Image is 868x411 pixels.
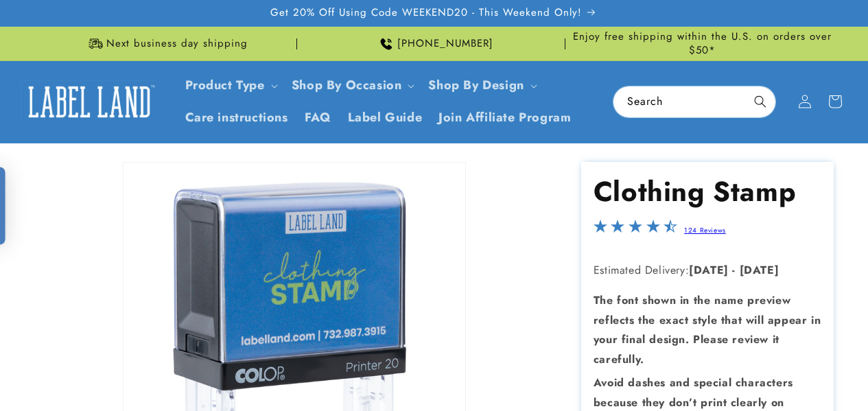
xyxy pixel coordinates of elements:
span: Care instructions [185,110,288,126]
summary: Product Type [177,69,283,102]
span: Shop By Occasion [292,78,402,93]
a: FAQ [296,102,340,134]
strong: - [732,262,736,278]
span: 4.4-star overall rating [594,223,677,239]
button: Search [745,86,775,117]
div: Announcement [34,27,297,60]
strong: [DATE] [740,262,779,278]
a: Care instructions [177,102,296,134]
span: FAQ [305,110,331,126]
a: Product Type [185,76,265,94]
strong: [DATE] [689,262,729,278]
span: [PHONE_NUMBER] [397,37,493,51]
span: Get 20% Off Using Code WEEKEND20 - This Weekend Only! [270,6,582,20]
strong: The font shown in the name preview reflects the exact style that will appear in your final design... [594,292,821,367]
a: Join Affiliate Program [430,102,579,134]
div: Announcement [303,27,565,60]
a: 124 Reviews [684,225,726,235]
summary: Shop By Design [420,69,542,102]
span: Join Affiliate Program [438,110,571,126]
h1: Clothing Stamp [594,174,822,209]
div: Announcement [571,27,834,60]
summary: Shop By Occasion [283,69,421,102]
p: Estimated Delivery: [594,261,822,281]
span: Next business day shipping [106,37,248,51]
a: Label Land [16,75,163,128]
span: Enjoy free shipping within the U.S. on orders over $50* [571,30,834,57]
a: Label Guide [340,102,431,134]
img: Label Land [21,80,158,123]
span: Label Guide [348,110,423,126]
a: Shop By Design [428,76,524,94]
